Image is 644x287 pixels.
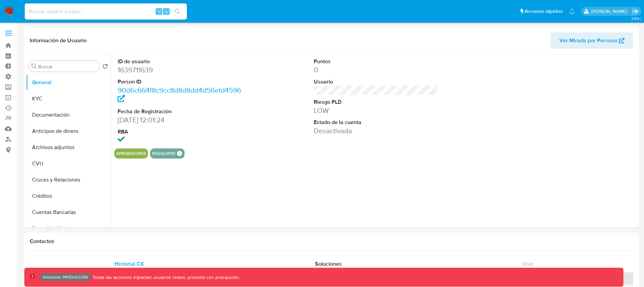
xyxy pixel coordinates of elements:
span: Historial CX [115,260,144,268]
button: Cuentas Bancarias [26,204,111,220]
a: Notificaciones [569,8,575,14]
a: Salir [632,8,639,15]
dd: Desactivada [314,126,438,136]
span: Ver Mirada por Persona [559,32,617,49]
button: General [26,74,111,91]
span: Accesos rápidos [525,8,563,15]
p: federico.falavigna@mercadolibre.com [591,8,629,15]
button: Créditos [26,188,111,204]
button: Documentación [26,107,111,123]
button: Volver al orden por defecto [102,64,108,71]
button: Buscar [31,64,37,69]
dt: Estado de la cuenta [314,119,438,126]
span: ⌥ [156,8,161,15]
h1: Información de Usuario [30,37,87,44]
dt: RBA [118,128,242,136]
button: Anticipos de dinero [26,123,111,139]
input: Buscar [38,64,97,70]
button: Archivos adjuntos [26,139,111,156]
button: Cruces y Relaciones [26,172,111,188]
span: Chat [522,260,533,268]
dt: Fecha de Registración [118,108,242,115]
button: Aprobadores [116,152,146,155]
button: KYC [26,91,111,107]
button: search-icon [170,7,184,16]
h1: Contactos [30,238,633,245]
button: Datos Modificados [26,220,111,237]
input: Buscar usuario o caso... [25,7,187,16]
button: CVU [26,156,111,172]
p: Ambiente: PRODUCCIÓN [43,276,88,279]
dt: ID de usuario [118,58,242,65]
dd: LOW [314,106,438,115]
dt: Person ID [118,78,242,86]
span: s [165,8,167,15]
a: 90d6c664f8c9cc8d8d8dd4d56efd4596 [118,85,241,104]
dd: 0 [314,65,438,75]
dt: Riesgo PLD [314,98,438,106]
p: Todas las acciones impactan usuarios reales, proceda con precaución. [91,274,240,281]
dt: Puntos [314,58,438,65]
dd: [DATE] 12:01:24 [118,115,242,125]
button: Ver Mirada por Persona [551,32,633,49]
dd: 1639711639 [118,65,242,75]
dt: Usuario [314,78,438,86]
span: Soluciones [315,260,342,268]
button: regulated [152,152,175,155]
